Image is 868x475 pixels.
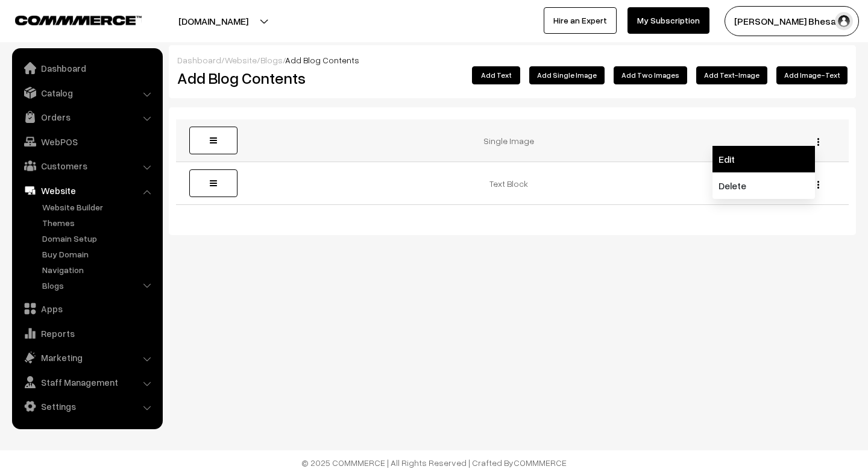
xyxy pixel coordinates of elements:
a: Buy Domain [39,248,159,260]
a: Apps [15,298,159,319]
a: Domain Setup [39,232,159,245]
a: My Subscription [627,7,709,34]
a: Hire an Expert [544,7,617,34]
a: Blogs [260,55,283,65]
a: Edit [712,146,815,172]
td: Single Image [244,119,782,162]
a: Dashboard [15,57,159,79]
div: / / / [177,54,848,66]
a: Delete [712,172,815,199]
span: Add Blog Contents [285,55,359,65]
h2: Add Blog Contents [177,69,389,87]
button: Add Single Image [529,66,605,84]
button: [DOMAIN_NAME] [136,6,291,36]
a: COMMMERCE [15,12,121,27]
a: Website [225,55,257,65]
img: COMMMERCE [15,16,142,25]
a: Staff Management [15,371,159,393]
a: Dashboard [177,55,221,65]
img: Menu [817,138,819,146]
button: Add Text-Image [696,66,767,84]
a: Customers [15,155,159,177]
a: Navigation [39,263,159,276]
img: user [835,12,853,30]
a: Blogs [39,279,159,292]
button: Add Two Images [614,66,687,84]
a: Catalog [15,82,159,104]
button: Add Text [472,66,520,84]
a: WebPOS [15,131,159,153]
a: Website [15,180,159,201]
td: Text Block [244,162,782,205]
a: Marketing [15,347,159,368]
a: Orders [15,106,159,128]
button: [PERSON_NAME] Bhesani… [725,6,859,36]
img: Menu [817,181,819,189]
a: Themes [39,216,159,229]
a: Reports [15,322,159,344]
button: Add Image-Text [776,66,848,84]
a: COMMMERCE [514,458,567,468]
a: Settings [15,395,159,417]
a: Website Builder [39,201,159,213]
